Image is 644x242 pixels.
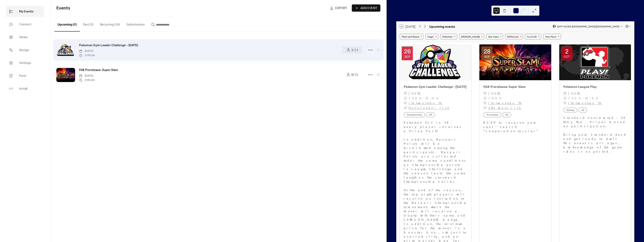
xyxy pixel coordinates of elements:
span: / 24 [351,48,358,53]
span: [DATE] [568,91,582,96]
div: Pokemon League Play [559,84,631,89]
span: My Events [19,9,34,14]
div: 28 [484,48,490,54]
a: 0/16 [342,71,362,78]
span: [DATE] [488,91,502,96]
div: Oct [563,55,570,58]
span: 2:00 pm [79,78,95,82]
div: Standard Constructed - 5€ Entry Fee - Prizes based on participation. Bring your Standard deck and... [559,116,631,154]
span: [DATE] [79,49,95,53]
a: Itätuulenkuja 7A [409,101,443,106]
div: ​ [563,96,567,101]
a: GEM Event Link [488,106,521,110]
span: Form [19,74,26,78]
span: 17:00 [409,96,424,101]
div: ​ [483,91,487,96]
div: RSVP to reserve your spot - search "cooperative-tarsier" [479,120,551,133]
span: (GMT+02:00) [GEOGRAPHIC_DATA]/[GEOGRAPHIC_DATA] [557,25,619,28]
a: 1/24 [342,46,362,54]
a: FAB Prerelease: Super Slam [483,84,526,89]
span: [DATE] [409,91,422,96]
span: Pokemon Gym Leader Challenge - [DATE] [79,43,138,48]
div: ​ [404,106,407,110]
span: 14:00 [488,96,504,101]
div: ​ [404,101,407,106]
div: ​ [483,106,487,110]
a: Install [6,83,44,94]
span: - [583,96,585,101]
span: Design [19,48,29,53]
div: 26 [404,48,411,54]
a: Design [6,45,44,55]
a: Form [6,70,44,81]
b: 0 [351,72,353,78]
span: / 16 [351,73,358,77]
div: ​ [404,91,407,96]
span: [DATE] [79,74,95,78]
a: Views [6,32,44,43]
b: 1 [351,47,353,53]
a: Settings [6,57,44,68]
a: Connect [6,19,44,30]
span: 21:00 [585,96,600,101]
span: Settings [19,61,31,66]
div: ​ [404,96,407,101]
a: My Events [6,6,44,17]
span: 5:00 pm [79,53,95,57]
button: Recurring (14) [97,16,123,31]
a: Itätuulenkuja 7A [488,101,522,106]
a: Export [327,4,350,12]
a: FAB Prerelease: Super Slam [79,68,118,73]
a: Pokemon Gym Leader Challenge - [DATE] [79,43,138,48]
a: Pokemon Gym Leader Challenge - [DATE] [404,84,466,89]
div: Sep [484,55,490,58]
span: FAB Prerelease: Super Slam [79,68,118,73]
span: - [424,96,426,101]
span: Views [19,35,28,40]
a: MyCalendar link [409,106,449,110]
div: 2 [565,48,569,54]
span: Add Event [360,6,377,11]
button: Submissions [123,16,148,31]
button: Add Event [352,4,380,12]
span: Events [56,4,70,13]
div: Upcoming events [429,24,455,29]
a: Itätuulenkuja 7A [568,101,602,106]
div: Sep [404,55,410,58]
span: Connect [19,22,31,27]
button: Past (2) [80,16,97,31]
span: 17:00 [568,96,583,101]
div: ​ [483,101,487,106]
button: Upcoming (2) [54,16,80,32]
div: ​ [483,96,487,101]
div: ​ [563,91,567,96]
span: Export [335,6,347,11]
span: 21:00 [426,96,441,101]
span: Install [19,86,27,91]
div: ​ [563,101,567,106]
